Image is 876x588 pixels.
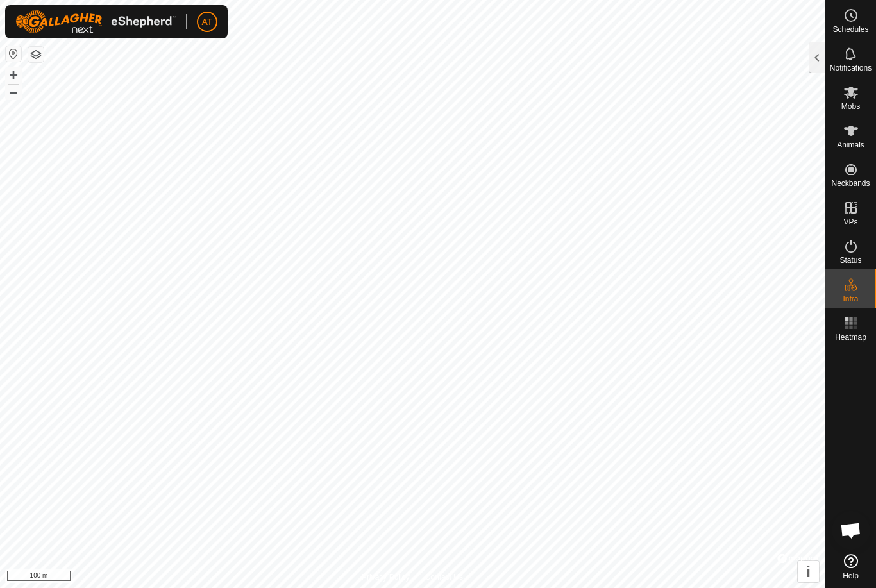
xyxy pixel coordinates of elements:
button: + [6,67,21,83]
button: i [798,561,819,582]
span: Schedules [832,26,868,33]
span: Notifications [830,64,872,72]
div: Open chat [832,511,870,550]
button: – [6,84,21,99]
span: Help [843,572,859,580]
span: Infra [843,295,858,303]
img: Gallagher Logo [15,10,176,33]
span: Status [839,256,861,264]
button: Map Layers [28,47,44,62]
span: Heatmap [835,333,866,341]
span: Mobs [841,103,860,110]
a: Privacy Policy [362,571,410,583]
span: AT [202,15,213,29]
span: Animals [837,141,864,149]
a: Contact Us [425,571,463,583]
span: i [806,563,811,580]
a: Help [825,549,876,585]
button: Reset Map [6,46,21,62]
span: Neckbands [831,180,870,187]
span: VPs [843,218,857,226]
